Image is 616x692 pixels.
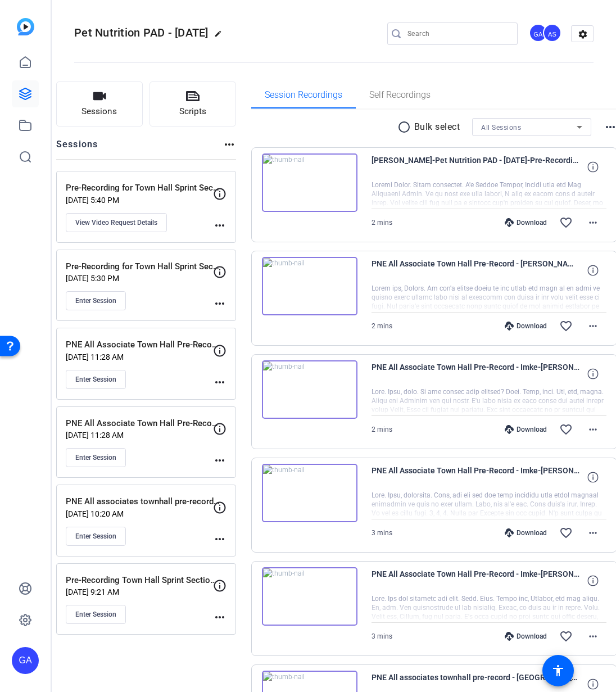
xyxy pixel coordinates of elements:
img: thumb-nail [262,464,357,522]
img: blue-gradient.svg [17,18,34,35]
div: Download [499,632,552,641]
p: PNE All Associate Town Hall Pre-Record - [PERSON_NAME] [66,338,220,351]
ngx-avatar: Gert-Jan Andries [529,24,549,43]
span: View Video Request Details [75,218,157,227]
span: Enter Session [75,375,116,384]
mat-icon: more_horiz [586,423,600,436]
div: Download [499,425,552,434]
p: [DATE] 11:28 AM [66,352,213,361]
button: Enter Session [66,448,126,467]
mat-icon: more_horiz [213,610,227,624]
span: 2 mins [372,426,392,433]
img: thumb-nail [262,257,357,315]
span: PNE All Associate Town Hall Pre-Record - Imke-[PERSON_NAME]-2025-09-24-11-46-12-056-0 [372,360,579,387]
p: [DATE] 11:28 AM [66,431,213,440]
ngx-avatar: Anouar Scandari [543,24,563,43]
p: [DATE] 9:21 AM [66,587,213,596]
button: Enter Session [66,605,126,624]
span: Pet Nutrition PAD - [DATE] [74,26,209,39]
mat-icon: more_horiz [213,532,227,546]
p: [DATE] 5:30 PM [66,274,213,283]
p: Pre-Recording for Town Hall Sprint Section - [PERSON_NAME] [66,260,220,273]
button: Enter Session [66,291,126,310]
mat-icon: favorite_border [559,526,573,540]
span: Scripts [179,105,206,118]
img: thumb-nail [262,567,357,626]
mat-icon: edit [214,30,228,43]
span: PNE All Associate Town Hall Pre-Record - [PERSON_NAME]-2025-09-24-17-41-05-717-0 [372,257,579,284]
p: PNE All associates townhall pre-record - [GEOGRAPHIC_DATA] [66,495,220,508]
div: GA [12,647,39,674]
img: thumb-nail [262,153,357,212]
div: Download [499,322,552,331]
span: [PERSON_NAME]-Pet Nutrition PAD - [DATE]-Pre-Recording for Town Hall Sprint Section [PERSON_NAME]... [372,153,579,180]
div: AS [543,24,561,42]
mat-icon: favorite_border [559,423,573,436]
span: Enter Session [75,610,116,619]
mat-icon: accessibility [551,664,565,677]
span: PNE All Associate Town Hall Pre-Record - Imke-[PERSON_NAME]-2025-09-24-11-42-13-457-0 [372,464,579,491]
button: Sessions [56,82,143,126]
mat-icon: settings [572,26,594,43]
span: All Sessions [481,124,521,132]
span: 3 mins [372,529,392,537]
span: 2 mins [372,322,392,330]
div: Download [499,528,552,537]
div: GA [529,24,547,42]
div: Download [499,218,552,227]
mat-icon: more_horiz [586,216,600,229]
span: Self Recordings [369,91,431,99]
img: thumb-nail [262,360,357,419]
span: PNE All Associate Town Hall Pre-Record - Imke-[PERSON_NAME]-2025-09-24-11-38-43-669-0 [372,567,579,594]
mat-icon: more_horiz [213,454,227,467]
span: Enter Session [75,532,116,541]
span: 3 mins [372,632,392,640]
mat-icon: favorite_border [559,319,573,333]
span: Enter Session [75,296,116,305]
p: Pre-Recording Town Hall Sprint Section - Tomek [66,574,220,587]
h2: Sessions [56,138,98,159]
button: Scripts [150,82,236,126]
mat-icon: more_horiz [586,319,600,333]
input: Search [407,27,509,40]
mat-icon: more_horiz [213,297,227,310]
mat-icon: more_horiz [586,630,600,643]
mat-icon: more_horiz [213,376,227,389]
button: View Video Request Details [66,213,167,232]
mat-icon: radio_button_unchecked [397,120,414,134]
span: Session Recordings [265,91,342,99]
button: Enter Session [66,527,126,546]
span: 2 mins [372,219,392,227]
p: Pre-Recording for Town Hall Sprint Section [PERSON_NAME] [66,182,220,195]
mat-icon: more_horiz [223,138,236,151]
mat-icon: more_horiz [586,526,600,540]
span: Sessions [81,105,117,118]
button: Enter Session [66,370,126,389]
p: [DATE] 5:40 PM [66,196,213,205]
p: [DATE] 10:20 AM [66,509,213,518]
mat-icon: favorite_border [559,630,573,643]
p: PNE All Associate Town Hall Pre-Record - Imke [66,417,220,430]
p: Bulk select [414,120,460,134]
mat-icon: favorite_border [559,216,573,229]
span: Enter Session [75,453,116,462]
mat-icon: more_horiz [213,219,227,232]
